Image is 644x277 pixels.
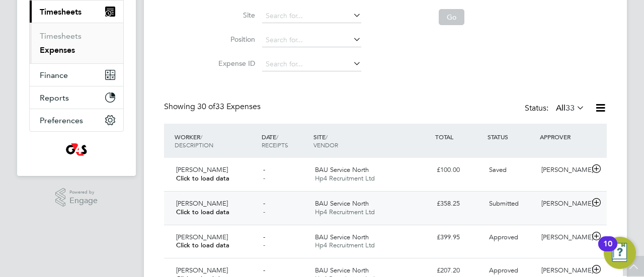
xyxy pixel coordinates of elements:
div: 10 [603,244,612,257]
span: Saved [489,165,507,174]
div: [PERSON_NAME] [537,162,590,178]
span: Reports [40,93,69,103]
span: - [263,233,265,241]
a: Timesheets [40,31,82,41]
button: Timesheets [30,1,123,23]
div: [PERSON_NAME] [537,229,590,246]
span: Approved [489,233,518,241]
span: Approved [489,266,518,274]
button: Preferences [30,109,123,131]
span: - [263,199,265,208]
label: Position [210,35,255,44]
a: Go to home page [29,142,124,158]
span: 30 of [197,102,215,112]
span: Engage [69,197,98,205]
div: Status: [525,102,587,116]
span: Submitted [489,199,519,208]
span: BAU Service North [315,165,369,174]
span: [PERSON_NAME] [176,266,228,274]
span: 33 Expenses [197,102,261,112]
input: Search for... [262,33,361,47]
input: Search for... [262,9,361,23]
button: Finance [30,64,123,86]
button: Go [439,9,464,25]
span: Timesheets [40,7,82,17]
div: £100.00 [433,162,485,178]
span: RECEIPTS [262,141,288,149]
div: TOTAL [433,128,485,146]
input: Search for... [262,57,361,71]
span: Click to load data [176,208,229,216]
span: Click to load data [176,174,229,182]
label: Site [210,11,255,20]
div: Showing [164,102,263,112]
div: £358.25 [433,196,485,212]
div: APPROVER [537,128,590,146]
span: Finance [40,70,68,80]
div: WORKER [172,128,259,154]
label: All [556,103,585,113]
span: Hp4 Recruitment Ltd [315,241,375,249]
div: [PERSON_NAME] [537,196,590,212]
span: / [276,133,278,141]
span: [PERSON_NAME] [176,233,228,241]
span: [PERSON_NAME] [176,199,228,208]
button: Reports [30,86,123,109]
span: [PERSON_NAME] [176,165,228,174]
span: Hp4 Recruitment Ltd [315,174,375,182]
span: - [263,174,265,182]
span: Preferences [40,116,83,125]
span: - [263,208,265,216]
div: £399.95 [433,229,485,246]
button: Open Resource Center, 10 new notifications [604,237,636,269]
div: DATE [259,128,311,154]
span: BAU Service North [315,199,369,208]
span: DESCRIPTION [175,141,213,149]
span: / [326,133,328,141]
span: BAU Service North [315,233,369,241]
a: Powered byEngage [55,188,98,207]
div: Timesheets [30,23,123,63]
span: - [263,241,265,249]
span: Hp4 Recruitment Ltd [315,208,375,216]
span: Powered by [69,188,98,197]
label: Expense ID [210,59,255,68]
span: - [263,266,265,274]
div: STATUS [485,128,537,146]
span: BAU Service North [315,266,369,274]
a: Expenses [40,45,75,55]
span: - [263,165,265,174]
span: VENDOR [313,141,338,149]
span: / [200,133,202,141]
div: SITE [311,128,433,154]
span: Click to load data [176,241,229,249]
img: g4sssuk-logo-retina.png [64,142,90,158]
span: 33 [566,103,575,113]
